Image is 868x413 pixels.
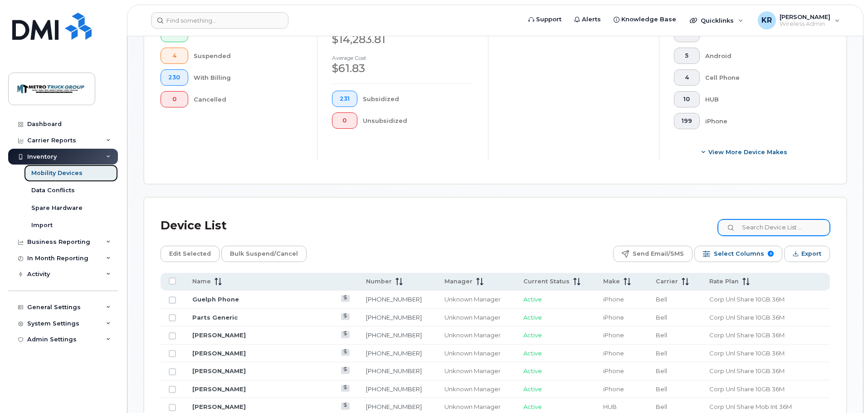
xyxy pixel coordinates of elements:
[363,91,474,107] div: Subsidized
[192,331,246,339] a: [PERSON_NAME]
[682,52,692,59] span: 5
[603,296,624,303] span: iPhone
[366,296,422,303] a: [PHONE_NUMBER]
[603,385,624,393] span: iPhone
[701,17,734,24] span: Quicklinks
[709,277,739,286] span: Rate Plan
[656,331,667,339] span: Bell
[366,367,422,374] a: [PHONE_NUMBER]
[341,385,350,392] a: View Last Bill
[603,331,624,339] span: iPhone
[582,15,601,24] span: Alerts
[444,367,507,375] div: Unknown Manager
[341,295,350,302] a: View Last Bill
[444,349,507,358] div: Unknown Manager
[784,246,830,262] button: Export
[192,367,246,374] a: [PERSON_NAME]
[161,246,219,262] button: Edit Selected
[192,350,246,357] a: [PERSON_NAME]
[656,277,678,286] span: Carrier
[761,15,772,26] span: KR
[332,112,357,129] button: 0
[332,91,357,107] button: 231
[444,313,507,322] div: Unknown Manager
[656,314,667,321] span: Bell
[801,247,821,261] span: Export
[705,113,816,129] div: iPhone
[341,349,350,356] a: View Last Bill
[568,10,607,29] a: Alerts
[714,247,764,261] span: Select Columns
[718,219,830,236] input: Search Device List ...
[656,403,667,410] span: Bell
[332,32,473,47] div: $14,283.81
[332,55,473,61] h4: Average cost
[607,10,683,29] a: Knowledge Base
[705,69,816,86] div: Cell Phone
[523,350,542,357] span: Active
[674,113,700,129] button: 199
[621,15,676,24] span: Knowledge Base
[603,367,624,374] span: iPhone
[709,385,785,393] span: Corp Unl Share 10GB 36M
[682,117,692,125] span: 199
[221,246,307,262] button: Bulk Suspend/Cancel
[366,277,392,286] span: Number
[341,313,350,320] a: View Last Bill
[523,314,542,321] span: Active
[674,91,700,107] button: 10
[444,277,473,286] span: Manager
[536,15,561,24] span: Support
[363,112,474,129] div: Unsubsidized
[705,48,816,64] div: Android
[656,296,667,303] span: Bell
[682,96,692,103] span: 10
[674,144,815,160] button: View More Device Makes
[444,331,507,340] div: Unknown Manager
[603,403,617,410] span: HUB
[751,11,846,29] div: Ken Richardson
[709,296,785,303] span: Corp Unl Share 10GB 36M
[332,61,473,76] div: $61.83
[709,403,792,410] span: Corp Unl Share Mob Int 36M
[683,11,750,29] div: Quicklinks
[169,247,211,261] span: Edit Selected
[366,385,422,393] a: [PHONE_NUMBER]
[705,91,816,107] div: HUB
[341,331,350,338] a: View Last Bill
[161,214,227,238] div: Device List
[340,117,350,124] span: 0
[444,295,507,304] div: Unknown Manager
[161,91,188,107] button: 0
[603,350,624,357] span: iPhone
[161,69,188,86] button: 230
[192,403,246,410] a: [PERSON_NAME]
[192,277,211,286] span: Name
[709,331,785,339] span: Corp Unl Share 10GB 36M
[523,403,542,410] span: Active
[366,331,422,339] a: [PHONE_NUMBER]
[709,367,785,374] span: Corp Unl Share 10GB 36M
[523,331,542,339] span: Active
[523,296,542,303] span: Active
[192,385,246,393] a: [PERSON_NAME]
[709,350,785,357] span: Corp Unl Share 10GB 36M
[768,251,774,257] span: 9
[366,314,422,321] a: [PHONE_NUMBER]
[708,148,787,156] span: View More Device Makes
[780,20,830,28] span: Wireless Admin
[194,69,303,86] div: With Billing
[168,96,180,103] span: 0
[523,277,570,286] span: Current Status
[633,247,684,261] span: Send Email/SMS
[161,48,188,64] button: 4
[522,10,568,29] a: Support
[194,48,303,64] div: Suspended
[341,403,350,409] a: View Last Bill
[694,246,782,262] button: Select Columns 9
[366,403,422,410] a: [PHONE_NUMBER]
[230,247,298,261] span: Bulk Suspend/Cancel
[192,296,239,303] a: Guelph Phone
[656,350,667,357] span: Bell
[780,13,830,20] span: [PERSON_NAME]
